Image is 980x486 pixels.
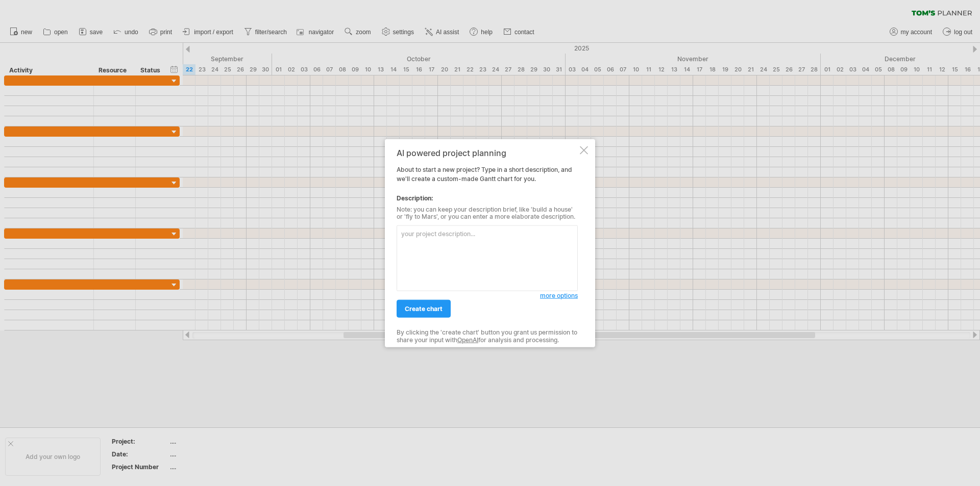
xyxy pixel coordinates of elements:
[540,291,578,300] a: more options
[397,193,578,202] div: Description:
[540,292,578,299] span: more options
[397,148,578,157] div: AI powered project planning
[397,206,578,220] div: Note: you can keep your description brief, like 'build a house' or 'fly to Mars', or you can ente...
[457,336,478,343] a: OpenAI
[397,329,578,344] div: By clicking the 'create chart' button you grant us permission to share your input with for analys...
[397,300,451,318] a: create chart
[397,148,578,338] div: About to start a new project? Type in a short description, and we'll create a custom-made Gantt c...
[405,305,443,313] span: create chart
